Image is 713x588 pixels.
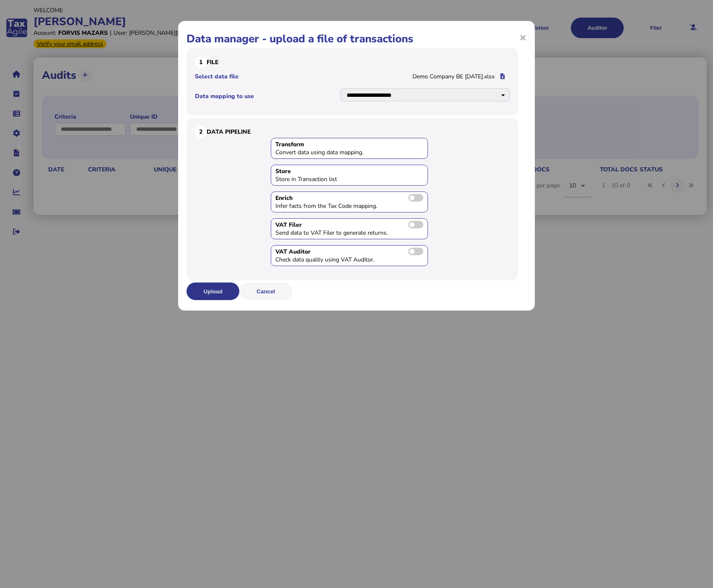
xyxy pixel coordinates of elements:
h3: Data Pipeline [195,126,510,138]
div: 2 [195,126,207,138]
h1: Data manager - upload a file of transactions [187,31,526,46]
div: Send data to VAT Filer to generate returns. [275,229,401,237]
label: Send transactions to VAT Auditor [408,248,423,255]
div: Transform [275,140,423,148]
h3: File [195,57,510,68]
label: Select data file [195,73,411,80]
div: Toggle to send data to VAT Filer [271,218,428,239]
div: Infer facts from the Tax Code mapping. [275,202,401,210]
div: VAT Filer [275,221,423,229]
span: × [519,29,526,45]
button: Cancel [239,282,292,300]
label: Send transactions to VAT Filer [408,221,423,228]
label: Toggle to enable data enrichment [408,194,423,202]
div: Convert data using data mapping. [275,148,401,156]
div: Store in Transaction list [275,175,401,183]
label: Data mapping to use [195,92,339,100]
div: Store [275,167,423,175]
div: Check data quality using VAT Auditor. [275,256,401,264]
button: Upload [187,282,239,300]
li: Demo Company BE [DATE].xlsx [195,68,510,85]
div: Enrich [275,194,423,202]
div: VAT Auditor [275,248,423,256]
div: Toggle to send data to VAT Auditor [271,245,428,266]
button: Change selected file [496,70,510,83]
div: 1 [195,57,207,68]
